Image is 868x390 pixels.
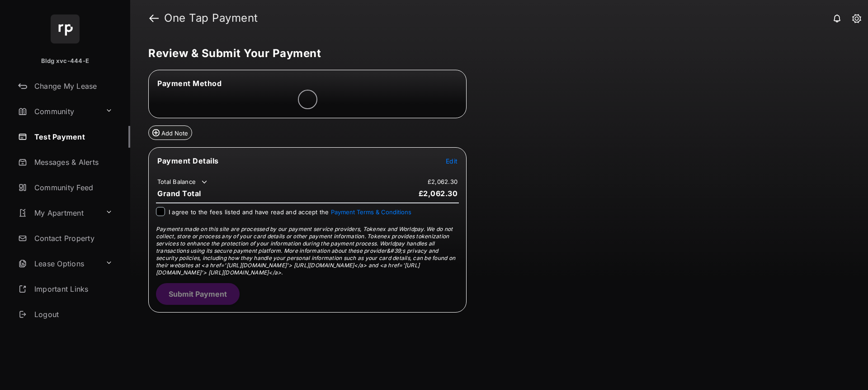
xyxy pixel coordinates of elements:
td: Total Balance [157,178,209,187]
a: Change My Lease [14,75,130,97]
a: Contact Property [14,227,130,249]
a: My Apartment [14,202,102,224]
a: Community [14,101,102,122]
span: Edit [446,157,458,165]
a: Messages & Alerts [14,151,130,173]
button: Edit [446,156,458,165]
a: Test Payment [14,126,130,148]
span: Payment Details [157,156,219,165]
button: I agree to the fees listed and have read and accept the [331,208,411,216]
a: Lease Options [14,253,102,274]
span: Payment Method [157,79,222,88]
span: Payments made on this site are processed by our payment service providers, Tokenex and Worldpay. ... [156,226,455,276]
button: Submit Payment [156,283,240,305]
a: Community Feed [14,177,130,198]
a: Logout [14,303,130,325]
p: Bldg xvc-444-E [41,57,89,66]
span: I agree to the fees listed and have read and accept the [169,208,411,216]
span: Grand Total [157,189,201,198]
a: Important Links [14,278,116,300]
button: Add Note [148,125,192,140]
span: £2,062.30 [419,189,458,198]
img: svg+xml;base64,PHN2ZyB4bWxucz0iaHR0cDovL3d3dy53My5vcmcvMjAwMC9zdmciIHdpZHRoPSI2NCIgaGVpZ2h0PSI2NC... [51,14,80,43]
strong: One Tap Payment [164,13,258,24]
h5: Review & Submit Your Payment [148,48,843,59]
td: £2,062.30 [427,178,458,186]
